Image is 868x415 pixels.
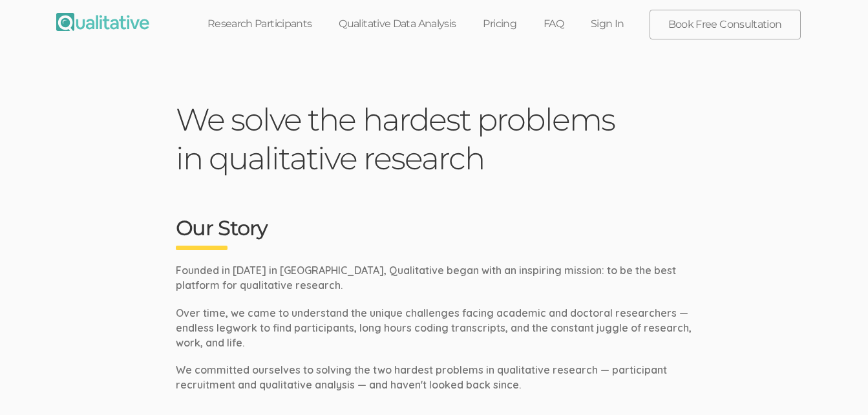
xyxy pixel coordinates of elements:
h1: We solve the hardest problems in qualitative research [176,100,693,178]
p: Founded in [DATE] in [GEOGRAPHIC_DATA], Qualitative began with an inspiring mission: to be the be... [176,263,693,293]
a: Book Free Consultation [650,10,800,39]
a: Qualitative Data Analysis [325,10,469,38]
h2: Our Story [176,217,693,250]
img: Qualitative [56,13,149,31]
a: Pricing [469,10,530,38]
p: Over time, we came to understand the unique challenges facing academic and doctoral researchers —... [176,306,693,350]
a: FAQ [530,10,577,38]
p: We committed ourselves to solving the two hardest problems in qualitative research — participant ... [176,363,693,392]
a: Sign In [577,10,638,38]
a: Research Participants [194,10,326,38]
